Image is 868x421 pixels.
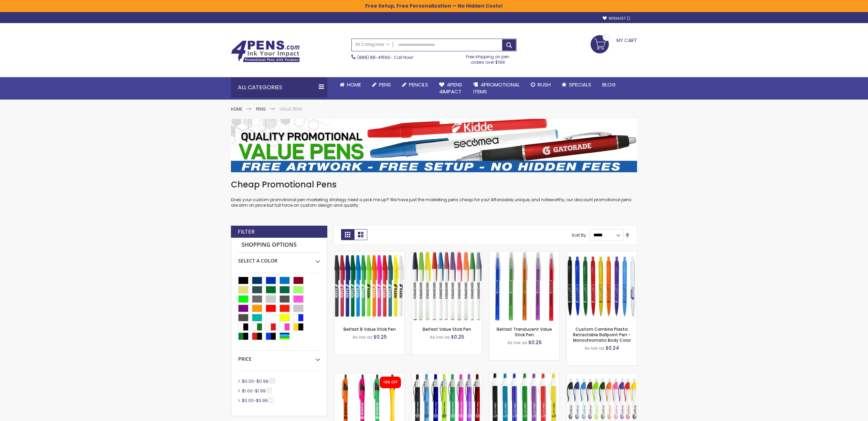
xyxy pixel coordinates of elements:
img: 4Pens Custom Pens and Promotional Products [231,40,300,62]
strong: Shopping Options [238,238,320,253]
a: $3.00-$3.991 [240,398,276,403]
span: As low as [352,334,372,340]
img: Belfast Value Stick Pen [412,251,482,321]
a: Neon Slimster Pen [335,373,404,379]
a: Custom Cambria Plastic Retractable Ballpoint Pen - Monochromatic Body Color [573,326,631,343]
span: $0.26 [528,339,542,346]
span: $0.99 [256,378,268,384]
span: Rush [538,81,551,88]
a: Pens [256,106,266,112]
span: Specials [569,81,591,88]
a: Belfast Value Stick Pen [412,251,482,257]
span: $3.00 [242,398,254,403]
div: Price [238,351,320,362]
span: Pencils [409,81,428,88]
strong: Filter [238,228,255,236]
span: Home [347,81,361,88]
span: $0.25 [451,333,464,340]
span: - Call Now! [357,54,413,60]
a: $0.00-$0.9949 [240,378,277,384]
span: As low as [430,334,450,340]
a: 4PROMOTIONALITEMS [468,77,525,100]
a: Wishlist [603,16,630,21]
a: 4Pens4impact [434,77,468,100]
a: $1.00-$1.999 [240,388,274,394]
img: Value Pens [231,119,637,172]
div: Does your custom promotional pen marketing strategy need a pick me up? We have just the marketing... [231,179,637,208]
span: 9 [266,388,272,393]
span: 4PROMOTIONAL ITEMS [473,81,520,95]
img: Belfast B Value Stick Pen [335,251,404,321]
a: Specials [556,77,597,92]
span: As low as [584,345,604,351]
a: Belfast Translucent Value Stick Pen [489,251,559,257]
span: $1.00 [242,388,253,394]
strong: Value Pens [279,106,302,112]
a: Belfast B Value Stick Pen [343,326,396,332]
img: Custom Cambria Plastic Retractable Ballpoint Pen - Monochromatic Body Color [567,251,637,321]
a: Blog [597,77,621,92]
div: All Categories [231,77,327,98]
span: 4Pens 4impact [439,81,462,95]
a: Belfast Translucent Value Stick Pen [497,326,552,338]
span: 49 [269,378,275,383]
span: $1.99 [255,388,266,394]
img: Belfast Translucent Value Stick Pen [489,251,559,321]
a: All Categories [352,39,393,50]
a: Pencils [396,77,434,92]
span: 1 [268,398,274,403]
a: Preston W Click Pen [567,373,637,379]
a: Belfast Value Stick Pen [423,326,471,332]
a: Home [334,77,367,92]
div: Free shipping on pen orders over $199 [459,51,517,65]
span: Pens [379,81,391,88]
strong: Grid [341,229,354,240]
span: $0.24 [605,345,619,351]
a: (888) 88-4PENS [357,54,390,60]
a: Custom Cambria Plastic Retractable Ballpoint Pen - Monochromatic Body Color [567,251,637,257]
a: Home [231,106,242,112]
span: Blog [602,81,616,88]
span: $3.99 [256,398,268,403]
h1: Cheap Promotional Pens [231,179,637,190]
a: Belfast B Value Stick Pen [335,251,404,257]
a: Preston Translucent Pen [412,373,482,379]
a: Preston B Click Pen [489,373,559,379]
a: Pens [367,77,396,92]
div: Select A Color [238,253,320,264]
div: 10% OFF [383,380,398,385]
span: As low as [507,340,527,346]
span: $0.00 [242,378,254,384]
a: Rush [525,77,556,92]
span: $0.25 [373,333,387,340]
label: Sort By [572,232,586,238]
span: All Categories [355,42,390,47]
